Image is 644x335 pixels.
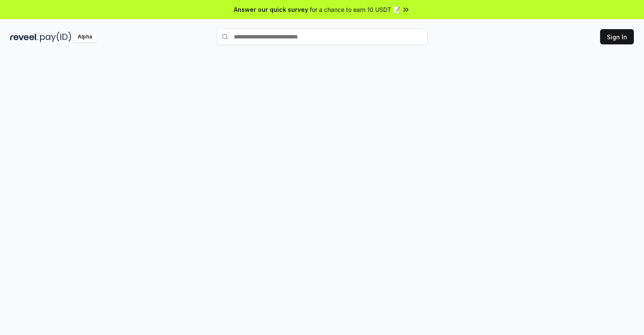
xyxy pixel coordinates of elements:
[40,32,71,42] img: pay_id
[73,32,97,42] div: Alpha
[234,5,308,14] span: Answer our quick survey
[600,29,634,44] button: Sign In
[10,32,38,42] img: reveel_dark
[310,5,400,14] span: for a chance to earn 10 USDT 📝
